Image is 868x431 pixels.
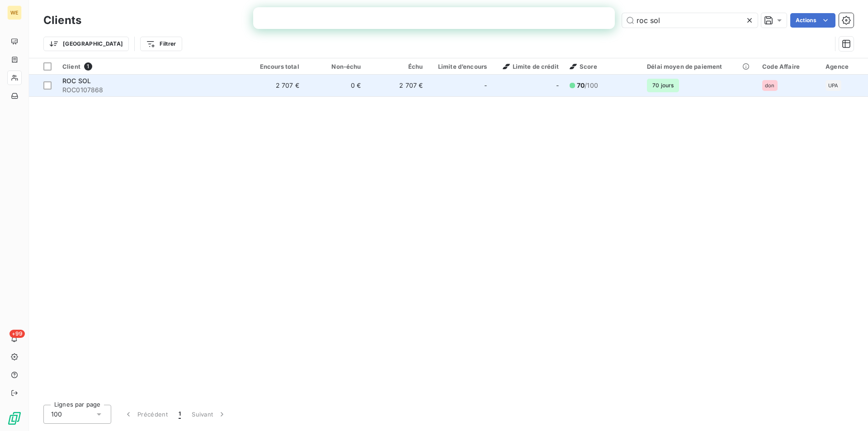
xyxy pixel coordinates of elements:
[556,81,559,90] span: -
[484,81,487,90] span: -
[647,79,679,92] span: 70 jours
[62,85,237,95] span: ROC0107868
[434,63,487,70] div: Limite d’encours
[837,400,859,422] iframe: Intercom live chat
[62,63,80,70] span: Client
[622,13,758,28] input: Rechercher
[243,75,305,96] td: 2 707 €
[173,405,186,424] button: 1
[248,63,299,70] div: Encours total
[577,81,585,89] span: 70
[310,63,361,70] div: Non-échu
[179,410,181,419] span: 1
[367,75,429,96] td: 2 707 €
[43,12,81,28] h3: Clients
[186,405,232,424] button: Suivant
[253,7,615,29] iframe: Intercom live chat bannière
[577,81,598,90] span: /100
[43,37,129,51] button: [GEOGRAPHIC_DATA]
[84,62,92,71] span: 1
[118,405,173,424] button: Précédent
[762,63,815,70] div: Code Affaire
[828,83,838,88] span: UPA
[7,5,22,20] div: WE
[826,63,863,70] div: Agence
[51,410,62,419] span: 100
[140,37,182,51] button: Filtrer
[790,13,835,28] button: Actions
[765,83,774,88] span: don
[503,63,559,70] span: Limite de crédit
[305,75,367,96] td: 0 €
[7,411,22,426] img: Logo LeanPay
[647,63,751,70] div: Délai moyen de paiement
[372,63,423,70] div: Échu
[9,330,25,338] span: +99
[570,63,597,70] span: Score
[62,77,91,85] span: ROC SOL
